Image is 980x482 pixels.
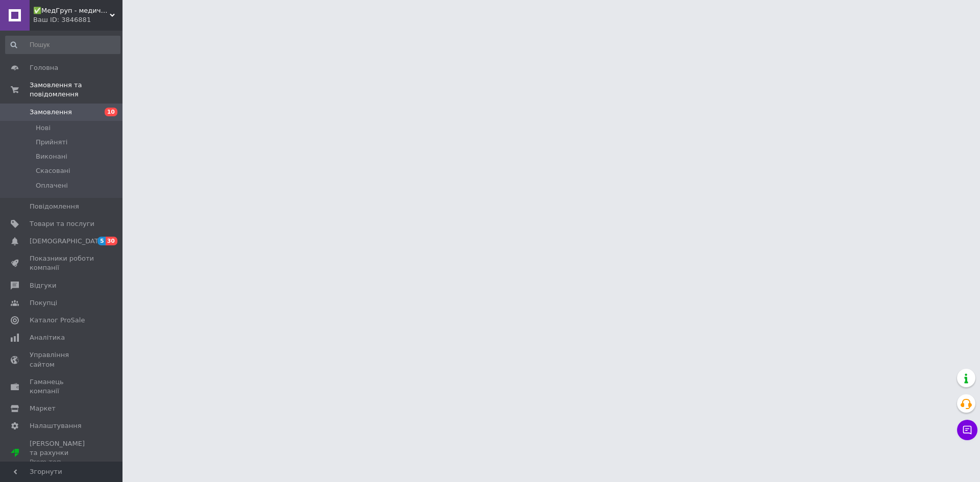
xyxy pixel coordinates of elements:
[30,377,94,396] span: Гаманець компанії
[30,281,56,290] span: Відгуки
[30,108,72,117] span: Замовлення
[106,237,117,245] span: 30
[36,138,67,147] span: Прийняті
[30,202,79,211] span: Повідомлення
[33,15,122,24] div: Ваш ID: 3846881
[30,254,94,272] span: Показники роботи компанії
[30,350,94,369] span: Управління сайтом
[36,181,68,190] span: Оплачені
[30,404,56,413] span: Маркет
[105,108,117,116] span: 10
[30,421,82,430] span: Налаштування
[30,458,94,467] div: Prom топ
[97,237,106,245] span: 5
[33,6,110,15] span: ✅МедГруп - медичне обладняння за доступною ціною
[30,81,122,99] span: Замовлення та повідомлення
[30,298,57,308] span: Покупці
[36,152,67,161] span: Виконані
[30,333,65,342] span: Аналітика
[36,166,70,175] span: Скасовані
[5,36,120,54] input: Пошук
[30,237,105,246] span: [DEMOGRAPHIC_DATA]
[30,219,94,229] span: Товари та послуги
[36,123,51,133] span: Нові
[30,316,85,325] span: Каталог ProSale
[30,439,94,467] span: [PERSON_NAME] та рахунки
[30,63,58,72] span: Головна
[957,420,977,440] button: Чат з покупцем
